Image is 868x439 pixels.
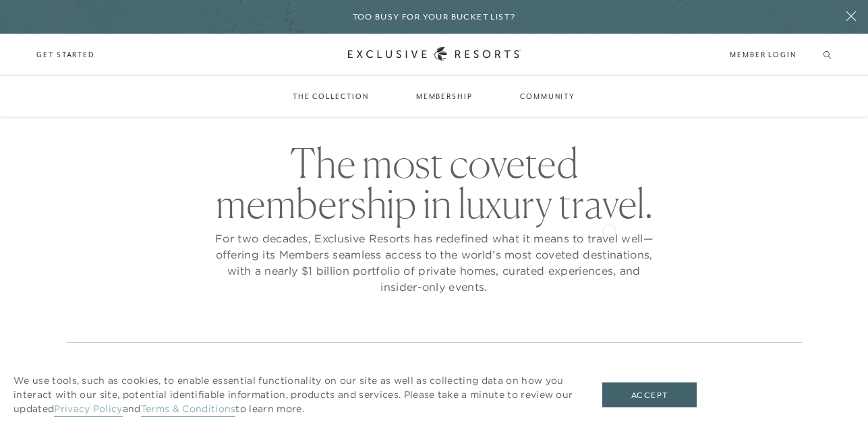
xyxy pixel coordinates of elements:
[403,77,486,116] a: Membership
[54,403,122,417] a: Privacy Policy
[36,48,95,61] a: Get Started
[212,143,657,224] h2: The most coveted membership in luxury travel.
[279,77,382,116] a: The Collection
[730,48,797,61] a: Member Login
[507,77,589,116] a: Community
[212,230,657,295] p: For two decades, Exclusive Resorts has redefined what it means to travel well—offering its Member...
[13,374,575,416] p: We use tools, such as cookies, to enable essential functionality on our site as well as collectin...
[602,382,697,408] button: Accept
[353,11,516,24] h6: Too busy for your bucket list?
[141,403,236,417] a: Terms & Conditions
